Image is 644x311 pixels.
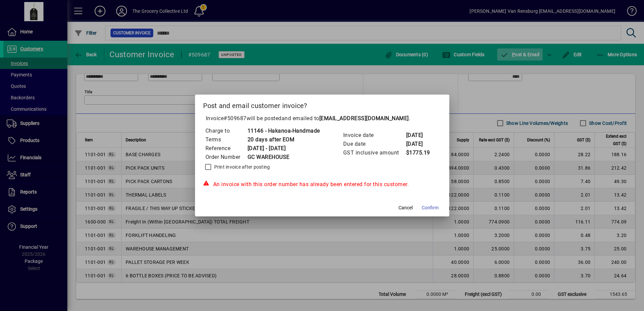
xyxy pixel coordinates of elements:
[247,144,320,153] td: [DATE] - [DATE]
[406,140,433,148] td: [DATE]
[319,115,409,122] b: [EMAIL_ADDRESS][DOMAIN_NAME]
[406,131,433,140] td: [DATE]
[419,202,441,214] button: Confirm
[205,144,247,153] td: Reference
[247,135,320,144] td: 20 days after EOM
[398,204,413,211] span: Cancel
[205,127,247,135] td: Charge to
[422,204,439,211] span: Confirm
[282,115,409,122] span: and emailed to
[203,180,441,188] div: An invoice with this order number has already been entered for this customer.
[343,148,406,157] td: GST inclusive amount
[203,114,441,123] p: Invoice will be posted .
[195,95,449,114] h2: Post and email customer invoice?
[343,131,406,140] td: Invoice date
[406,148,433,157] td: $1775.19
[205,153,247,162] td: Order Number
[205,135,247,144] td: Terms
[213,164,270,170] label: Print invoice after posting
[343,140,406,148] td: Due date
[224,115,247,122] span: #509687
[247,153,320,162] td: GC WAREHOUSE
[395,202,416,214] button: Cancel
[247,127,320,135] td: 11146 - Hakanoa-Handmade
